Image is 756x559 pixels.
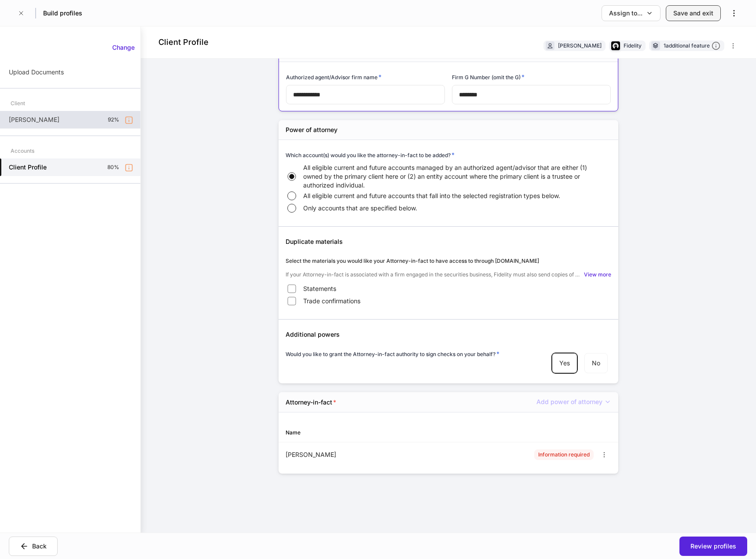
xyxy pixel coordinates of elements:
[536,397,611,407] div: Add power of attorney
[602,5,661,21] button: Assign to...
[624,41,642,50] div: Fidelity
[536,397,611,407] div: A maximum of 1 is allowed for this form.
[11,143,34,158] div: Accounts
[286,237,611,246] h5: Duplicate materials
[538,450,590,459] div: Information required
[286,450,448,459] div: [PERSON_NAME]
[690,542,736,551] div: Review profiles
[303,204,417,213] span: Only accounts that are specified below.
[286,151,455,159] h6: Which account(s) would you like the attorney-in-fact to be added?
[107,164,119,171] p: 80%
[664,41,720,51] div: 1 additional feature
[558,41,602,50] div: [PERSON_NAME]
[452,73,525,81] h6: Firm G Number (omit the G)
[286,398,336,407] h5: Attorney-in-fact
[9,68,64,77] p: Upload Documents
[9,115,59,124] p: [PERSON_NAME]
[43,9,82,18] h5: Build profiles
[609,9,642,18] div: Assign to...
[158,37,209,48] h4: Client Profile
[286,428,448,437] div: Name
[286,271,582,278] span: If your Attorney-in-fact is associated with a firm engaged in the securities business, Fidelity m...
[9,163,47,172] h5: Client Profile
[303,163,601,190] span: All eligible current and future accounts managed by an authorized agent/advisor that are either (...
[106,40,140,55] button: Change
[666,5,721,21] button: Save and exit
[11,96,25,111] div: Client
[303,191,560,200] span: All eligible current and future accounts that fall into the selected registration types below.
[303,297,360,305] span: Trade confirmations
[9,537,58,556] button: Back
[679,537,747,556] button: Review profiles
[673,9,713,18] div: Save and exit
[108,116,119,123] p: 92%
[303,284,336,293] span: Statements
[286,349,499,358] h6: Would you like to grant the Attorney-in-fact authority to sign checks on your behalf?
[286,330,611,339] h5: Additional powers
[32,542,47,551] div: Back
[286,257,611,265] div: Select the materials you would like your Attorney-in-fact to have access to through [DOMAIN_NAME]
[286,73,382,81] h6: Authorized agent/Advisor firm name
[584,270,611,279] button: View more
[112,43,135,52] div: Change
[286,125,338,134] h5: Power of attorney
